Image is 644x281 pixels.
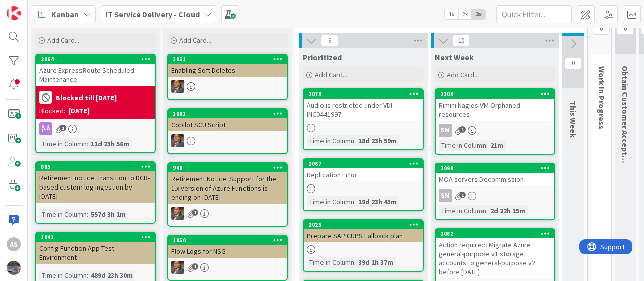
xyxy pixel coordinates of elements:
[304,159,423,181] div: 2067Replication Error
[168,236,287,258] div: 1050Flow Logs for NSG
[354,196,356,207] span: :
[51,8,79,20] span: Kanban
[168,118,287,131] div: Copilot SCU Script
[168,55,287,64] div: 1051
[486,140,488,151] span: :
[36,233,155,264] div: 1041Config Function App Test Environment
[593,23,610,35] span: 0
[458,9,472,19] span: 2x
[440,230,554,237] div: 2082
[356,135,399,146] div: 18d 23h 59m
[304,220,423,229] div: 2025
[453,35,470,47] span: 10
[88,138,132,149] div: 11d 23h 56m
[597,66,607,129] span: Work In Progress
[488,205,528,216] div: 2d 22h 15m
[436,99,554,121] div: Rimini Nagios VM Orphaned resources
[472,9,486,19] span: 3x
[168,172,287,204] div: Retirement Notice: Support for the 1.x version of Azure Functions is ending on [DATE]
[47,36,79,45] span: Add Card...
[436,229,554,278] div: 2082Action required: Migrate Azure general-purpose v1 storage accounts to general-purpose v2 befo...
[36,162,155,171] div: 885
[168,64,287,77] div: Enabling Soft Deletes
[168,163,287,204] div: 948Retirement Notice: Support for the 1.x version of Azure Functions is ending on [DATE]
[171,134,184,147] img: DP
[60,125,66,131] span: 1
[87,138,88,149] span: :
[168,109,287,131] div: 1001Copilot SCU Script
[87,270,88,281] span: :
[445,9,458,19] span: 1x
[168,207,287,220] div: DP
[435,52,474,62] span: Next Week
[192,263,198,270] span: 1
[88,209,128,220] div: 557d 3h 1m
[356,196,399,207] div: 19d 23h 43m
[459,192,466,198] span: 1
[486,205,488,216] span: :
[439,124,452,137] div: SM
[304,220,423,242] div: 2025Prepare SAP CUPS Fallback plan
[436,164,554,173] div: 2099
[105,9,200,19] b: IT Service Delivery - Cloud
[173,164,287,171] div: 948
[307,257,354,268] div: Time in Column
[436,164,554,186] div: 2099MOA servers Decommission
[39,106,65,116] div: Blocked:
[617,23,634,35] span: 0
[436,89,554,99] div: 2103
[436,238,554,278] div: Action required: Migrate Azure general-purpose v1 storage accounts to general-purpose v2 before [...
[304,99,423,121] div: Audio is restricted under VDI --INC0441997
[436,89,554,121] div: 2103Rimini Nagios VM Orphaned resources
[568,101,578,138] span: This Week
[36,55,155,86] div: 2064Azure ExpressRoute Scheduled Maintenance
[304,168,423,181] div: Replication Error
[179,36,211,45] span: Add Card...
[39,270,87,281] div: Time in Column
[439,189,452,202] div: SM
[36,162,155,203] div: 885Retirement notice: Transition to DCR-based custom log ingestion by [DATE]
[173,110,287,117] div: 1001
[36,55,155,64] div: 2064
[304,89,423,99] div: 2073
[173,56,287,63] div: 1051
[439,140,486,151] div: Time in Column
[36,233,155,242] div: 1041
[321,35,338,47] span: 6
[168,80,287,93] div: DP
[307,135,354,146] div: Time in Column
[171,207,184,220] img: DP
[88,270,135,281] div: 489d 23h 30m
[436,173,554,186] div: MOA servers Decommission
[36,171,155,203] div: Retirement notice: Transition to DCR-based custom log ingestion by [DATE]
[436,229,554,238] div: 2082
[7,6,21,20] img: Visit kanbanzone.com
[168,134,287,147] div: DP
[565,57,582,69] span: 0
[168,236,287,245] div: 1050
[56,94,117,101] b: Blocked till [DATE]
[315,70,347,79] span: Add Card...
[354,135,356,146] span: :
[304,159,423,168] div: 2067
[488,140,506,151] div: 21m
[307,196,354,207] div: Time in Column
[173,237,287,244] div: 1050
[436,189,554,202] div: SM
[440,90,554,98] div: 2103
[36,64,155,86] div: Azure ExpressRoute Scheduled Maintenance
[171,261,184,274] img: DP
[192,209,198,216] span: 1
[168,163,287,172] div: 948
[308,160,423,167] div: 2067
[168,55,287,77] div: 1051Enabling Soft Deletes
[41,56,155,63] div: 2064
[304,89,423,121] div: 2073Audio is restricted under VDI --INC0441997
[7,261,21,275] img: avatar
[439,205,486,216] div: Time in Column
[168,245,287,258] div: Flow Logs for NSG
[620,66,630,173] span: Obtain Customer Acceptance
[354,257,356,268] span: :
[39,138,87,149] div: Time in Column
[41,234,155,241] div: 1041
